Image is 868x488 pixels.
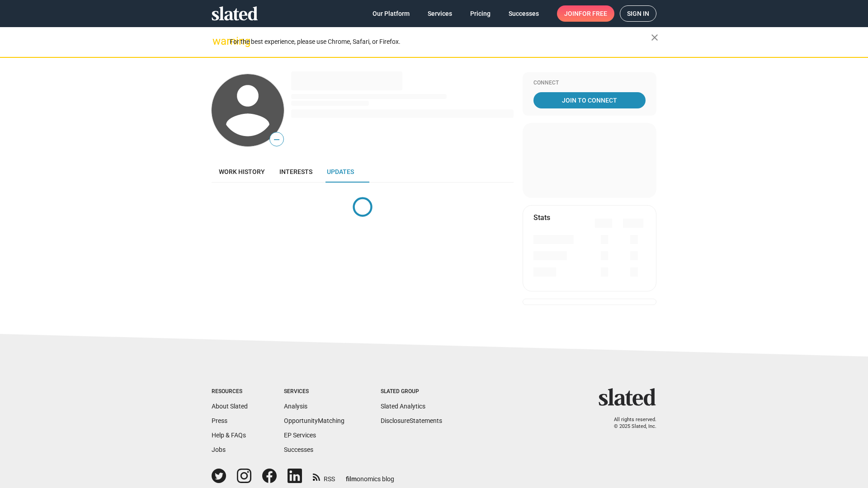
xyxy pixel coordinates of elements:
a: Slated Analytics [381,403,425,410]
a: Press [212,417,227,424]
a: EP Services [284,432,316,439]
span: Services [428,5,452,22]
span: Interests [279,168,312,175]
div: Services [284,388,344,395]
a: Successes [284,446,313,453]
span: Work history [219,168,265,175]
a: Jobs [212,446,226,453]
span: Sign in [627,6,649,21]
a: Services [420,5,459,22]
p: All rights reserved. © 2025 Slated, Inc. [604,417,656,430]
span: Updates [327,168,354,175]
div: Resources [212,388,248,395]
a: OpportunityMatching [284,417,344,424]
mat-card-title: Stats [533,213,550,222]
a: Successes [501,5,546,22]
span: Successes [509,5,539,22]
span: film [346,475,357,483]
a: Our Platform [365,5,417,22]
a: About Slated [212,403,248,410]
a: filmonomics blog [346,468,394,483]
a: Pricing [463,5,498,22]
span: — [270,134,283,145]
div: For the best experience, please use Chrome, Safari, or Firefox. [230,36,651,48]
a: Updates [320,161,361,183]
a: Interests [272,161,320,183]
a: Work history [212,161,272,183]
div: Connect [533,80,646,87]
span: Join [564,5,607,22]
a: Help & FAQs [212,432,246,439]
mat-icon: warning [212,36,223,47]
a: DisclosureStatements [381,417,442,424]
a: Analysis [284,403,307,410]
a: Joinfor free [557,5,614,22]
span: Join To Connect [535,92,644,108]
div: Slated Group [381,388,442,395]
a: RSS [313,469,335,483]
span: for free [579,5,607,22]
mat-icon: close [649,32,660,43]
a: Sign in [620,5,656,22]
a: Join To Connect [533,92,646,108]
span: Pricing [470,5,491,22]
span: Our Platform [373,5,410,22]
